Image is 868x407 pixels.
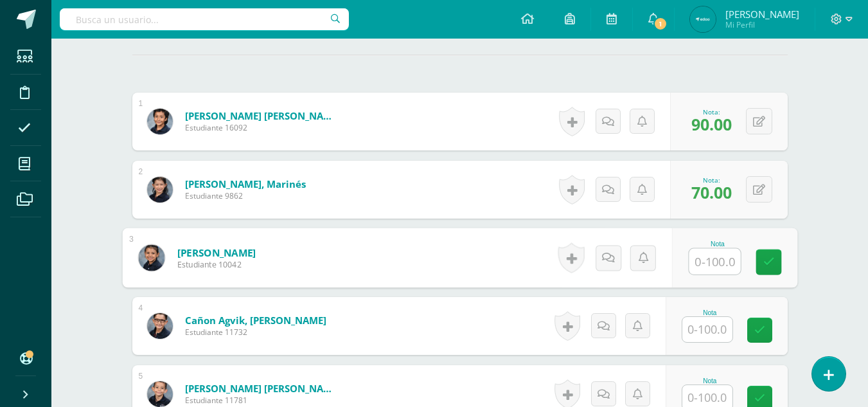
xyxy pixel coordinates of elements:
[147,381,173,407] img: 244dc38e3b94fbbc20259fade6342bda.png
[138,244,164,271] img: 13159c9cff8bfa93db6208bf011f730b.png
[185,382,339,395] a: [PERSON_NAME] [PERSON_NAME]
[185,122,339,133] span: Estudiante 16092
[682,317,732,342] input: 0-100.0
[147,109,173,134] img: dcd30244c8770d121ecd2b5143f46d15.png
[147,313,173,339] img: cc7aa15e5437cc94e8ffbc46df258dc4.png
[653,17,668,31] span: 1
[691,113,732,135] span: 90.00
[725,19,799,30] span: Mi Perfil
[725,8,799,21] span: [PERSON_NAME]
[185,314,326,327] a: Cañon Agvik, [PERSON_NAME]
[185,395,339,406] span: Estudiante 11781
[691,176,732,185] div: Nota:
[177,246,256,259] a: [PERSON_NAME]
[60,8,349,30] input: Busca un usuario...
[682,377,738,384] div: Nota
[185,109,339,122] a: [PERSON_NAME] [PERSON_NAME]
[690,6,716,32] img: 911dbff7d15ffaf282c49e5f00b41c3d.png
[147,177,173,203] img: ec044acc647a232de5d94456ac6b8ac5.png
[682,309,738,316] div: Nota
[185,190,306,201] span: Estudiante 9862
[185,177,306,190] a: [PERSON_NAME], Marinés
[691,181,732,203] span: 70.00
[185,327,326,338] span: Estudiante 11732
[177,259,256,271] span: Estudiante 10042
[691,107,732,116] div: Nota:
[688,240,747,248] div: Nota
[689,249,740,275] input: 0-100.0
